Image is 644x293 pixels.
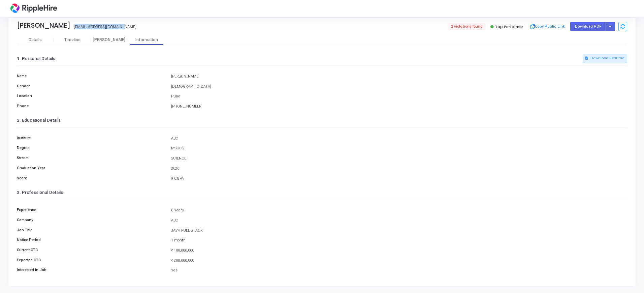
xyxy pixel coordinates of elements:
div: [PHONE_NUMBER] [168,104,631,110]
h6: Degree [13,146,168,150]
h6: Name [13,74,168,78]
h6: Job Title [13,228,168,232]
h3: 3. Professional Details [17,190,63,195]
div: [DEMOGRAPHIC_DATA] [168,84,631,90]
h3: 2. Educational Details [17,118,61,123]
div: 0 Years [168,208,631,214]
h6: Company [13,218,168,222]
h3: 1. Personal Details [17,54,627,63]
span: 2 violations found [448,23,485,30]
h6: Expected CTC [13,258,168,262]
h6: Experience [13,208,168,212]
div: Pune [168,94,631,100]
div: 9 CGPA [168,176,631,182]
div: ABC [168,218,631,224]
div: SCIENCE [168,156,631,162]
div: JAVA FULL STACK [168,228,631,234]
div: Details [29,37,42,42]
img: logo [8,2,59,15]
h6: Graduation Year [13,166,168,170]
div: [PERSON_NAME] [91,37,128,42]
div: 2026 [168,166,631,172]
h6: Current CTC [13,248,168,252]
div: Timeline [64,37,80,42]
h6: Interested In Job [13,268,168,272]
div: Button group with nested dropdown [606,22,615,31]
div: 1 month [168,238,631,244]
div: ₹ 200,000,000 [168,258,631,264]
div: ABC [168,136,631,142]
h6: Gender [13,84,168,88]
h6: Phone [13,104,168,108]
h6: Stream [13,156,168,160]
div: MSCCS [168,146,631,152]
h6: Score [13,176,168,180]
h6: Notice Period [13,238,168,242]
div: Information [128,37,165,42]
div: [PERSON_NAME] [168,74,631,80]
h6: Location [13,94,168,98]
h6: Institute [13,136,168,140]
div: ₹ 100,000,000 [168,248,631,254]
div: Yes [168,268,631,274]
div: [EMAIL_ADDRESS][DOMAIN_NAME] [74,24,136,30]
button: Download Resume [583,54,627,63]
button: Download PDF [570,22,606,31]
div: [PERSON_NAME] [17,22,70,29]
span: Top Performer [495,24,523,29]
button: Copy Public Link [528,22,567,32]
